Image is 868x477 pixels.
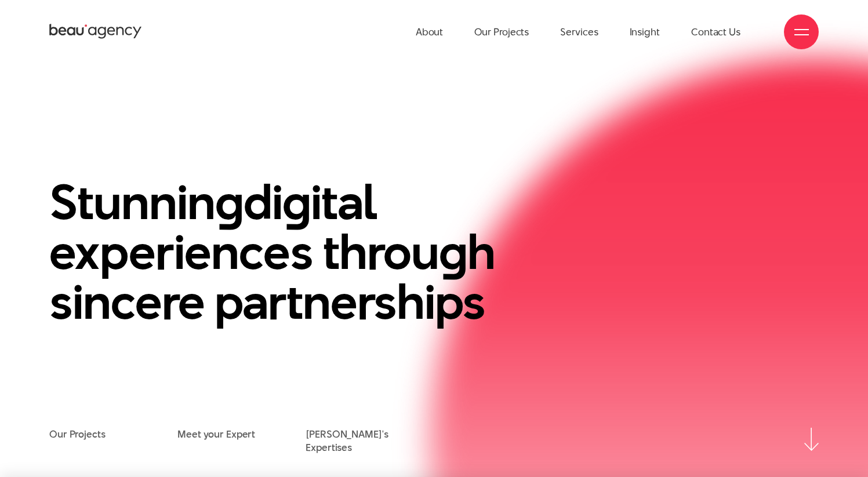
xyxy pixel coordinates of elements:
[282,168,311,236] en: g
[177,428,255,440] a: Meet your Expert
[439,218,467,286] en: g
[215,168,244,236] en: g
[49,428,106,440] a: Our Projects
[306,428,434,454] a: [PERSON_NAME]'s Expertises
[49,177,557,326] h1: Stunnin di ital experiences throu h sincere partnerships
